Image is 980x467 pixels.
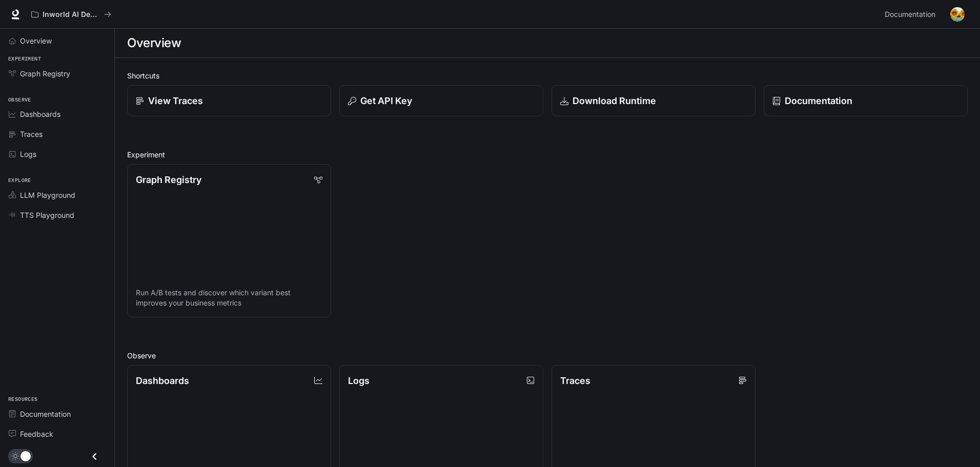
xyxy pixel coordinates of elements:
[947,4,968,25] button: User avatar
[20,68,70,79] span: Graph Registry
[148,94,203,108] p: View Traces
[552,85,756,116] a: Download Runtime
[360,94,412,108] p: Get API Key
[785,94,852,108] p: Documentation
[43,10,100,19] p: Inworld AI Demos
[4,32,110,50] a: Overview
[950,7,965,22] img: User avatar
[20,190,75,200] span: LLM Playground
[573,94,656,108] p: Download Runtime
[136,288,322,308] p: Run A/B tests and discover which variant best improves your business metrics
[127,33,181,53] h1: Overview
[4,425,110,443] a: Feedback
[20,109,60,119] span: Dashboards
[27,4,116,25] button: All workspaces
[881,4,943,25] a: Documentation
[4,206,110,224] a: TTS Playground
[4,125,110,143] a: Traces
[4,186,110,204] a: LLM Playground
[83,446,106,467] button: Close drawer
[127,85,331,116] a: View Traces
[21,450,31,461] span: Dark mode toggle
[4,105,110,123] a: Dashboards
[20,129,43,139] span: Traces
[20,429,53,439] span: Feedback
[764,85,968,116] a: Documentation
[20,35,52,46] span: Overview
[136,173,201,187] p: Graph Registry
[348,374,370,388] p: Logs
[20,409,71,419] span: Documentation
[127,149,968,160] h2: Experiment
[339,85,543,116] button: Get API Key
[20,210,74,220] span: TTS Playground
[560,374,590,388] p: Traces
[127,350,968,361] h2: Observe
[20,149,36,159] span: Logs
[885,8,935,21] span: Documentation
[127,70,968,81] h2: Shortcuts
[127,164,331,317] a: Graph RegistryRun A/B tests and discover which variant best improves your business metrics
[4,145,110,163] a: Logs
[136,374,189,388] p: Dashboards
[4,65,110,83] a: Graph Registry
[4,405,110,423] a: Documentation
